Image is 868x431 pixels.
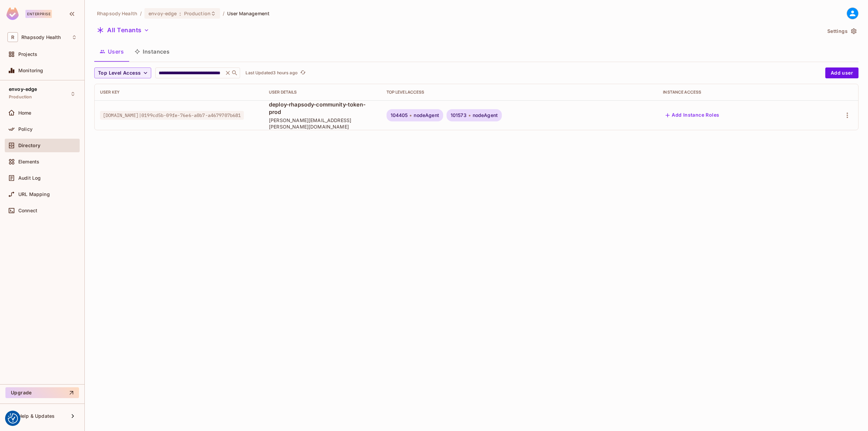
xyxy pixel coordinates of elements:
span: Home [18,110,32,116]
span: the active workspace [97,10,137,17]
span: [PERSON_NAME][EMAIL_ADDRESS][PERSON_NAME][DOMAIN_NAME] [269,117,376,130]
span: Monitoring [18,68,43,73]
span: URL Mapping [18,192,50,197]
button: Add user [825,67,859,78]
span: nodeAgent [414,113,439,118]
span: Directory [18,143,40,148]
button: Top Level Access [94,67,151,78]
span: User Management [227,10,270,17]
span: Production [9,94,32,100]
span: refresh [300,70,306,76]
span: 101573 [451,113,467,118]
button: Upgrade [5,387,79,398]
span: nodeAgent [473,113,498,118]
span: Projects [18,52,37,57]
button: Consent Preferences [8,413,18,424]
div: Enterprise [25,10,52,18]
button: All Tenants [94,25,152,36]
span: Click to refresh data [298,69,307,77]
button: Settings [825,26,859,37]
span: Elements [18,159,39,164]
li: / [140,10,142,17]
span: Audit Log [18,175,41,181]
span: Help & Updates [18,413,55,419]
img: SReyMgAAAABJRU5ErkJggg== [6,7,19,20]
button: refresh [299,69,307,77]
span: Workspace: Rhapsody Health [21,35,61,40]
span: 104405 [391,113,408,118]
button: Users [94,43,129,60]
div: Instance Access [663,90,805,95]
span: : [179,11,181,16]
p: Last Updated 3 hours ago [245,70,297,76]
span: Policy [18,126,33,132]
li: / [223,10,224,17]
span: Production [184,10,211,17]
img: Revisit consent button [8,413,18,424]
button: Instances [129,43,175,60]
div: User Details [269,90,376,95]
span: deploy-rhapsody-community-token-prod [269,101,376,116]
span: Connect [18,208,37,213]
div: Top Level Access [387,90,652,95]
span: Top Level Access [98,69,141,77]
span: envoy-edge [149,10,177,17]
span: envoy-edge [9,86,37,92]
button: Add Instance Roles [663,110,722,121]
span: [DOMAIN_NAME]|0199cd5b-09fe-76e6-a0b7-a4679707b681 [100,111,244,120]
div: User Key [100,90,258,95]
span: R [7,32,18,42]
